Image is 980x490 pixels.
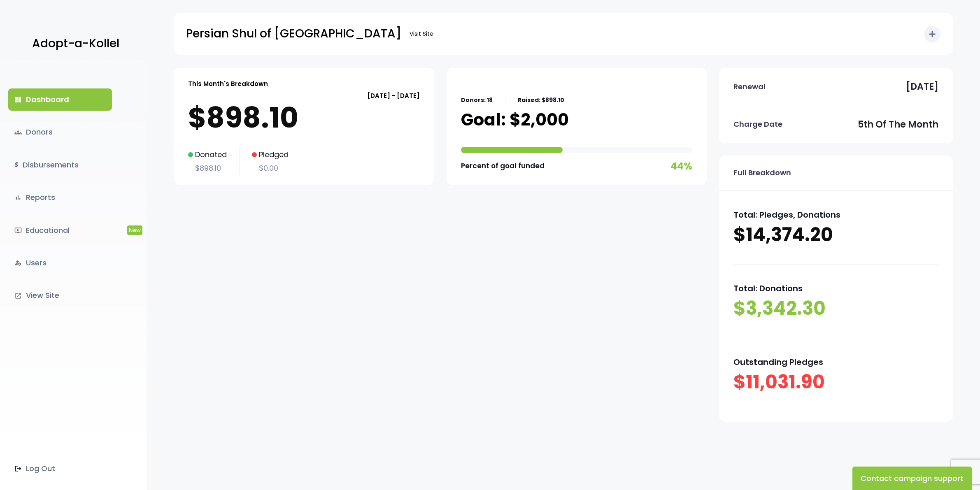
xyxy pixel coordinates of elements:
p: Adopt-a-Kollel [32,33,119,54]
p: Total: Donations [733,281,938,296]
p: $14,374.20 [733,222,938,248]
span: New [127,225,142,235]
p: $898.10 [188,101,420,134]
a: $Disbursements [8,154,112,176]
a: manage_accountsUsers [8,252,112,274]
p: This Month's Breakdown [188,78,268,89]
a: Adopt-a-Kollel [28,24,119,64]
p: Charge Date [733,118,782,131]
p: Pledged [252,148,289,161]
i: dashboard [14,96,22,103]
i: bar_chart [14,194,22,201]
p: Donors: 18 [461,95,493,105]
button: add [924,26,940,42]
p: Persian Shul of [GEOGRAPHIC_DATA] [186,23,401,44]
p: Outstanding Pledges [733,355,938,369]
a: dashboardDashboard [8,88,112,111]
p: Renewal [733,80,766,93]
a: launchView Site [8,284,112,307]
span: groups [14,129,22,136]
i: launch [14,292,22,300]
p: 5th of the month [858,116,938,133]
a: groupsDonors [8,121,112,143]
p: 44% [670,157,692,175]
p: Donated [188,148,227,161]
p: Goal: $2,000 [461,109,569,130]
a: ondemand_videoEducationalNew [8,219,112,242]
p: Raised: $898.10 [518,95,564,105]
p: $898.10 [188,162,227,175]
a: bar_chartReports [8,186,112,209]
i: add [927,29,937,39]
i: ondemand_video [14,227,22,234]
button: Contact campaign support [852,467,972,490]
a: Log Out [8,457,112,480]
p: $3,342.30 [733,296,938,321]
p: $11,031.90 [733,369,938,395]
p: Total: Pledges, Donations [733,207,938,222]
a: Visit Site [405,26,438,42]
p: [DATE] - [DATE] [188,90,420,101]
p: [DATE] [906,79,938,95]
p: $0.00 [252,162,289,175]
p: Full Breakdown [733,166,791,179]
p: Percent of goal funded [461,160,545,172]
i: $ [14,159,19,171]
i: manage_accounts [14,259,22,267]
